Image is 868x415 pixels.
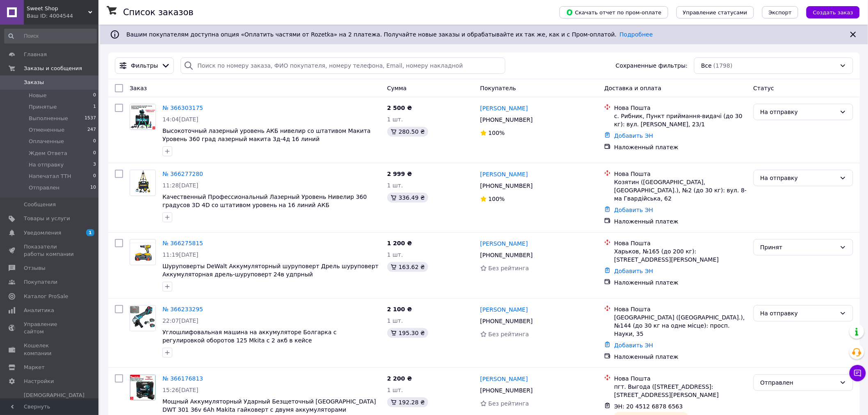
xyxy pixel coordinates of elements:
span: 1 шт. [387,251,403,258]
div: 336.49 ₴ [387,193,428,203]
div: 195.30 ₴ [387,328,428,338]
span: Выполненные [29,115,68,122]
h1: Список заказов [123,7,194,17]
a: Добавить ЭН [614,268,653,274]
span: Товары и услуги [24,215,70,222]
input: Поиск [4,29,97,43]
button: Скачать отчет по пром-оплате [560,6,668,18]
div: На отправку [761,173,836,182]
span: [DEMOGRAPHIC_DATA] и счета [24,392,85,414]
span: Высокоточный лазерный уровень АКБ нивелир со штативом Макита Уровень 360 град лазерный макита 3д-... [162,128,371,142]
span: Статус [754,85,774,91]
span: Покупатели [24,278,57,286]
div: [PHONE_NUMBER] [479,114,535,125]
a: Фото товару [130,374,156,401]
span: Вашим покупателям доступна опция «Оплатить частями от Rozetka» на 2 платежа. Получайте новые зака... [126,31,653,38]
span: Оплаченные [29,138,64,145]
a: № 366303175 [162,105,203,111]
a: Шуруповерты DeWalt Аккумуляторный шуруповерт Дрель шуруповерт Аккумуляторная дрель-шуруповерт 24в... [162,263,379,278]
span: Принятые [29,103,57,111]
span: Каталог ProSale [24,293,68,300]
span: Главная [24,51,47,58]
div: 163.62 ₴ [387,262,428,272]
a: [PERSON_NAME] [480,306,528,314]
a: Качественный Профессиональный Лазерный Уровень Нивелир 360 градусов 3D 4D со штативом уровень на ... [162,194,367,208]
a: Мощный Аккумуляторный Ударный Безщеточный [GEOGRAPHIC_DATA] DWT 301 36v 6Ah Makita гайковерт с дв... [162,398,376,413]
span: Заказы и сообщения [24,65,82,72]
div: [PHONE_NUMBER] [479,385,535,396]
span: 247 [87,126,96,134]
span: Аналитика [24,307,54,314]
a: Фото товару [130,104,156,130]
div: Нова Пошта [614,170,747,178]
a: Углошлифовальная машина на аккумуляторе Болгарка с регулировкой оборотов 125 Mkita c 2 акб в кейсе [162,329,337,344]
div: На отправку [761,107,836,116]
div: Наложенный платеж [614,143,747,151]
span: ЭН: 20 4512 6878 6563 [614,403,683,410]
div: Нова Пошта [614,374,747,383]
span: 0 [93,173,96,180]
span: 0 [93,138,96,145]
div: Козятин ([GEOGRAPHIC_DATA], [GEOGRAPHIC_DATA].), №2 (до 30 кг): вул. 8-ма Гвардійська, 62 [614,178,747,203]
span: Заказ [130,85,147,91]
span: Уведомления [24,229,61,237]
a: Добавить ЭН [614,132,653,139]
span: Сообщения [24,201,56,208]
span: 1 шт. [387,317,403,324]
span: Настройки [24,378,54,385]
span: 3 [93,161,96,169]
span: Покупатель [480,85,516,91]
button: Управление статусами [676,6,754,18]
span: 1 шт. [387,387,403,393]
button: Создать заказ [806,6,860,18]
div: Наложенный платеж [614,278,747,287]
span: Все [701,62,712,70]
span: 0 [93,92,96,99]
span: Создать заказ [813,9,853,16]
span: 100% [489,130,505,136]
div: [PHONE_NUMBER] [479,315,535,327]
div: Отправлен [761,378,836,387]
a: № 366275815 [162,240,203,246]
span: Управление статусами [683,9,747,16]
span: 100% [489,196,505,202]
span: Доставка и оплата [604,85,661,91]
a: Создать заказ [798,9,860,15]
span: 10 [90,184,96,192]
span: Маркет [24,364,45,371]
span: 11:19[DATE] [162,251,199,258]
div: с. Рибник, Пункт приймання-видачі (до 30 кг): вул. [PERSON_NAME], 23/1 [614,112,747,128]
span: 2 500 ₴ [387,105,412,111]
a: Добавить ЭН [614,342,653,349]
span: 0 [93,150,96,157]
img: Фото товару [130,375,155,400]
span: Отправлен [29,184,59,192]
div: На отправку [761,309,836,318]
span: 1 200 ₴ [387,240,412,246]
div: Нова Пошта [614,239,747,247]
div: [PHONE_NUMBER] [479,249,535,261]
div: Нова Пошта [614,104,747,112]
span: Отзывы [24,265,46,272]
a: Фото товару [130,305,156,331]
div: 280.50 ₴ [387,127,428,137]
a: № 366277280 [162,171,203,177]
a: Подробнее [620,31,653,38]
span: 1 [86,229,94,236]
span: На отправку [29,161,64,169]
div: Принят [761,243,836,252]
button: Чат с покупателем [850,365,866,381]
span: Без рейтинга [489,331,529,337]
span: Заказы [24,79,44,86]
div: пгт. Выгода ([STREET_ADDRESS]: [STREET_ADDRESS][PERSON_NAME] [614,383,747,399]
span: Отмененные [29,126,64,134]
div: Нова Пошта [614,305,747,313]
div: [GEOGRAPHIC_DATA] ([GEOGRAPHIC_DATA].), №144 (до 30 кг на одне місце): просп. Науки, 35 [614,313,747,338]
span: Новые [29,92,47,99]
span: Ждем Ответа [29,150,67,157]
span: 22:07[DATE] [162,317,199,324]
span: Без рейтинга [489,265,529,271]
